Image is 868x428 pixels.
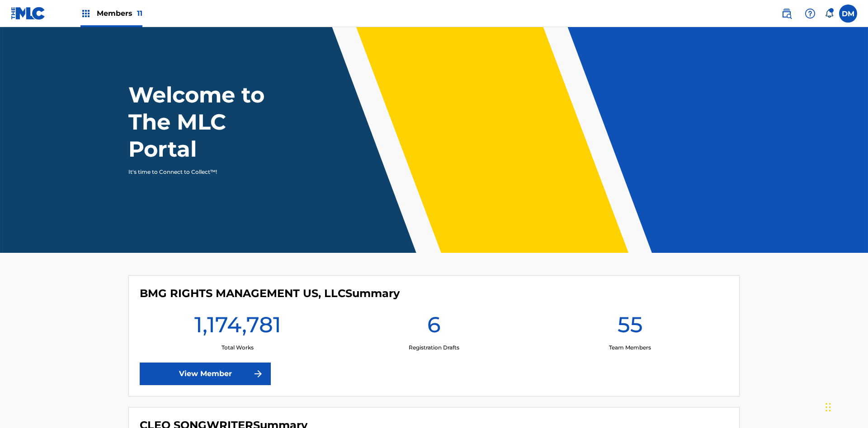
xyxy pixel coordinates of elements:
[609,344,651,352] p: Team Members
[140,287,400,300] h4: BMG RIGHTS MANAGEMENT US, LLC
[194,311,281,344] h1: 1,174,781
[823,385,868,428] iframe: Chat Widget
[839,5,857,23] div: User Menu
[427,311,441,344] h1: 6
[409,344,459,352] p: Registration Drafts
[618,311,643,344] h1: 55
[801,5,819,23] div: Help
[11,7,46,20] img: MLC Logo
[80,8,91,19] img: Top Rightsholders
[778,5,796,23] a: Public Search
[781,8,792,19] img: search
[137,9,142,18] span: 11
[826,394,831,421] div: Drag
[128,168,285,176] p: It's time to Connect to Collect™!
[140,363,271,385] a: View Member
[222,344,254,352] p: Total Works
[825,9,834,18] div: Notifications
[128,81,297,163] h1: Welcome to The MLC Portal
[253,368,264,379] img: f7272a7cc735f4ea7f67.svg
[97,8,142,19] span: Members
[805,8,816,19] img: help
